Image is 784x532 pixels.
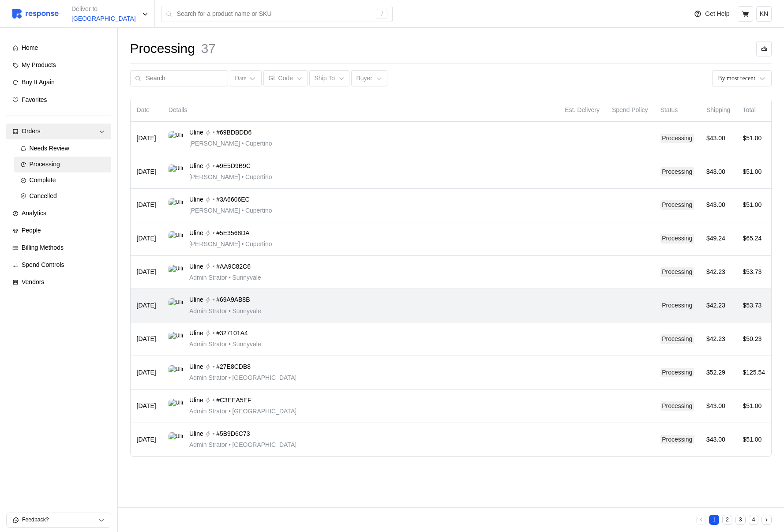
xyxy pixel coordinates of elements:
span: Vendors [22,278,44,285]
p: Processing [662,200,692,210]
p: Admin Strator [GEOGRAPHIC_DATA] [189,440,296,450]
p: Processing [662,401,692,411]
a: Favorites [6,92,111,108]
span: • [227,408,232,415]
span: Processing [30,161,60,168]
p: $43.00 [706,200,731,210]
a: People [6,223,111,239]
img: svg%3e [12,9,59,19]
span: #3A6606EC [216,195,250,205]
div: By most recent [718,74,755,83]
span: #5B9D6C73 [216,429,250,439]
button: GL Code [263,70,308,87]
p: Spend Policy [612,105,648,115]
p: $49.24 [706,234,731,244]
a: Spend Controls [6,257,111,273]
span: #AA9C82C6 [216,262,251,272]
img: Uline [169,165,183,179]
p: [DATE] [137,301,156,311]
p: [DATE] [137,435,156,445]
p: $43.00 [706,167,731,177]
p: $51.00 [743,134,765,143]
button: 3 [735,515,746,525]
p: $43.00 [706,435,731,445]
p: $51.00 [743,200,765,210]
img: Uline [169,332,183,346]
p: $125.54 [743,368,765,378]
span: #69A9AB8B [216,295,250,305]
button: 1 [709,515,719,525]
span: People [22,227,41,234]
button: KN [756,6,772,22]
div: / [377,9,387,19]
span: • [240,173,245,180]
img: Uline [169,432,183,447]
span: • [227,374,232,381]
span: Home [22,44,38,51]
span: Uline [189,128,203,138]
p: Buyer [356,74,372,83]
span: • [227,307,232,315]
p: Processing [662,435,692,445]
p: Processing [662,134,692,143]
p: • [213,195,215,205]
p: $53.73 [743,267,765,277]
p: Processing [662,167,692,177]
span: Uline [189,262,203,272]
span: #9E5D9B9C [216,161,251,171]
p: $42.23 [706,301,731,311]
p: [DATE] [137,234,156,244]
div: Orders [22,127,96,136]
a: Orders [6,124,111,139]
p: Processing [662,234,692,244]
p: $50.23 [743,334,765,344]
img: Uline [169,399,183,413]
p: Admin Strator Sunnyvale [189,340,261,349]
img: Uline [169,298,183,313]
p: $52.29 [706,368,731,378]
span: Analytics [22,210,46,217]
img: Uline [169,231,183,246]
p: Total [743,105,765,115]
span: #5E3568DA [216,229,250,238]
p: [DATE] [137,167,156,177]
span: • [240,140,245,147]
img: Uline [169,365,183,380]
p: $42.23 [706,334,731,344]
span: Uline [189,229,203,238]
a: Cancelled [14,188,111,204]
input: Search for a product name or SKU [177,6,372,22]
span: • [227,341,232,348]
p: Processing [662,267,692,277]
button: Feedback? [7,513,111,527]
span: Uline [189,195,203,205]
a: Home [6,40,111,56]
button: Get Help [689,6,735,22]
span: Billing Methods [22,244,64,251]
span: Uline [189,362,203,372]
h1: Processing [130,40,195,57]
p: • [213,262,215,272]
a: Buy It Again [6,75,111,90]
p: • [213,329,215,338]
p: Processing [662,334,692,344]
p: $65.24 [743,234,765,244]
p: $51.00 [743,167,765,177]
p: [DATE] [137,134,156,143]
p: Status [660,105,694,115]
span: Uline [189,295,203,305]
p: Ship To [315,74,335,83]
span: Complete [30,176,56,184]
p: Admin Strator [GEOGRAPHIC_DATA] [189,407,296,416]
p: Details [169,105,553,115]
p: [DATE] [137,401,156,411]
p: Get Help [705,9,729,19]
span: Uline [189,429,203,439]
span: #27E8CDB8 [216,362,251,372]
p: $51.00 [743,401,765,411]
p: GL Code [268,74,293,83]
span: #69BDBDD6 [216,128,251,138]
span: Uline [189,329,203,338]
span: Favorites [22,96,47,103]
span: Needs Review [30,145,69,152]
